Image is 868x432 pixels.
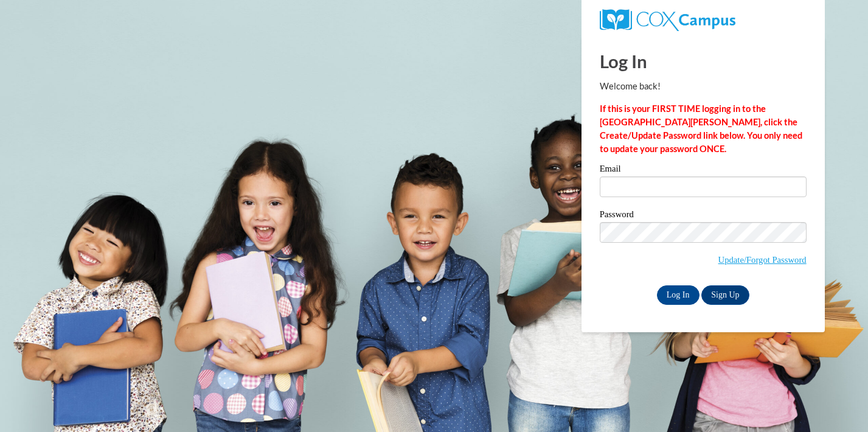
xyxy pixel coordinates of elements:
a: Update/Forgot Password [718,255,807,265]
label: Email [600,164,807,176]
strong: If this is your FIRST TIME logging in to the [GEOGRAPHIC_DATA][PERSON_NAME], click the Create/Upd... [600,103,802,154]
input: Log In [657,285,700,305]
a: COX Campus [600,14,735,24]
p: Welcome back! [600,80,807,93]
a: Sign Up [701,285,749,305]
img: COX Campus [600,9,735,31]
h1: Log In [600,49,807,74]
label: Password [600,210,807,222]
